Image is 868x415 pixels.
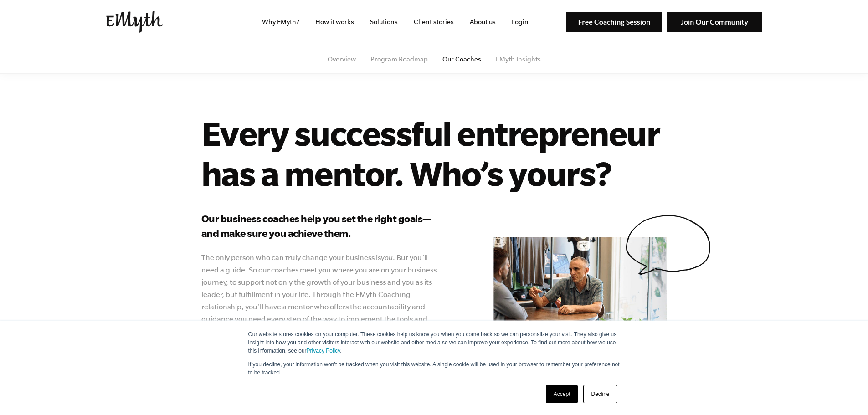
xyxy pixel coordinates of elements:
img: EMyth [106,11,163,33]
a: Decline [583,385,617,403]
a: Overview [328,56,356,63]
h3: Our business coaches help you set the right goals—and make sure you achieve them. [201,211,441,241]
i: you [381,253,393,261]
a: Program Roadmap [370,56,428,63]
p: The only person who can truly change your business is . But you’ll need a guide. So our coaches m... [201,251,441,338]
img: Free Coaching Session [566,12,662,32]
a: Our Coaches [442,56,481,63]
img: e-myth business coaching our coaches mentor don matt talking [493,237,667,328]
h1: Every successful entrepreneur has a mentor. Who’s yours? [201,113,711,193]
a: EMyth Insights [496,56,541,63]
a: Accept [546,385,578,403]
p: Our website stores cookies on your computer. These cookies help us know you when you come back so... [248,330,620,355]
img: Join Our Community [667,12,762,32]
a: Privacy Policy [307,348,340,354]
p: If you decline, your information won’t be tracked when you visit this website. A single cookie wi... [248,360,620,377]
